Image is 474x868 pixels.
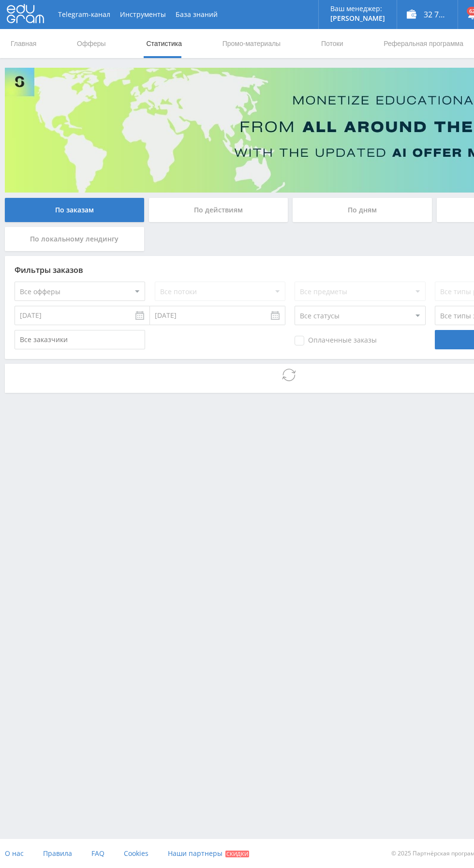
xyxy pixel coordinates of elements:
a: Cookies [124,839,148,868]
a: FAQ [91,839,104,868]
span: Скидки [225,851,249,857]
span: О нас [5,849,24,858]
p: Ваш менеджер: [330,5,385,13]
span: Наши партнеры [168,849,222,858]
p: [PERSON_NAME] [330,15,385,22]
a: Статистика [145,29,183,58]
a: Офферы [76,29,107,58]
span: Оплаченные заказы [295,336,377,345]
a: О нас [5,839,24,868]
span: Правила [43,849,72,858]
div: По действиям [149,198,288,222]
a: Реферальная программа [383,29,464,58]
input: Все заказчики [15,330,145,349]
div: По заказам [5,198,144,222]
a: Промо-материалы [222,29,281,58]
a: Потоки [320,29,344,58]
a: Главная [10,29,37,58]
a: Наши партнеры Скидки [168,839,249,868]
div: По дням [293,198,432,222]
span: FAQ [91,849,104,858]
div: По локальному лендингу [5,227,144,251]
span: Cookies [124,849,148,858]
a: Правила [43,839,72,868]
